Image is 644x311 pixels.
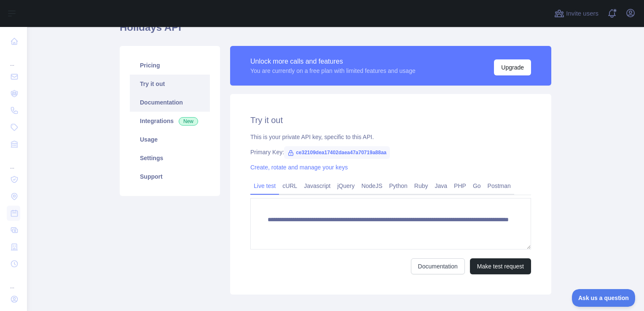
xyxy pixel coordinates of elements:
[250,56,416,67] div: Unlock more calls and features
[411,258,465,274] a: Documentation
[386,179,411,193] a: Python
[179,117,198,126] span: New
[572,289,636,307] iframe: Toggle Customer Support
[250,164,348,171] a: Create, rotate and manage your keys
[451,179,470,193] a: PHP
[301,179,334,193] a: Javascript
[250,67,416,75] div: You are currently on a free plan with limited features and usage
[553,7,600,20] button: Invite users
[284,146,390,159] span: ce32109dea17402daea47a70719a88aa
[250,179,279,193] a: Live test
[279,179,301,193] a: cURL
[120,21,551,41] h1: Holidays API
[250,133,531,141] div: This is your private API key, specific to this API.
[130,112,210,130] a: Integrations New
[358,179,386,193] a: NodeJS
[432,179,451,193] a: Java
[411,179,432,193] a: Ruby
[250,148,531,156] div: Primary Key:
[470,258,531,274] button: Make test request
[7,51,20,67] div: ...
[130,167,210,186] a: Support
[7,273,20,290] div: ...
[130,75,210,93] a: Try it out
[484,179,514,193] a: Postman
[130,93,210,112] a: Documentation
[130,130,210,149] a: Usage
[130,56,210,75] a: Pricing
[130,149,210,167] a: Settings
[7,153,20,170] div: ...
[494,59,531,75] button: Upgrade
[334,179,358,193] a: jQuery
[470,179,484,193] a: Go
[566,9,598,19] span: Invite users
[250,114,531,126] h2: Try it out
